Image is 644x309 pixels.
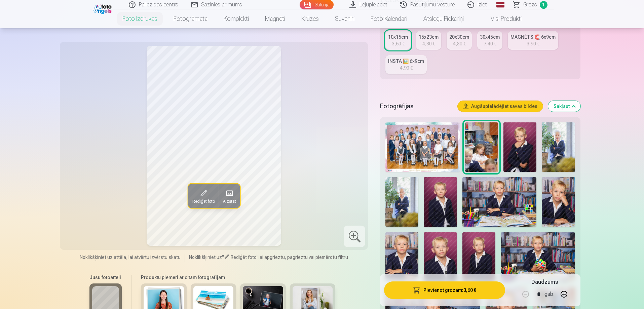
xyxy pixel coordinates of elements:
[458,101,543,112] button: Augšupielādējiet savas bildes
[138,274,338,281] h6: Produktu piemēri ar citām fotogrāfijām
[259,255,348,260] span: lai apgrieztu, pagrieztu vai piemērotu filtru
[223,198,236,204] span: Aizstāt
[165,9,216,28] a: Fotogrāmata
[400,65,413,71] div: 4,90 €
[447,31,472,50] a: 20x30cm4,80 €
[540,1,547,9] span: 1
[392,40,405,47] div: 3,60 €
[188,184,219,208] button: Rediģēt foto
[219,184,240,208] button: Aizstāt
[544,286,555,302] div: gab.
[527,40,539,47] div: 3,90 €
[385,55,427,74] a: INSTA 🖼️ 6x9cm4,90 €
[548,101,580,112] button: Sakļaut
[419,34,439,40] div: 15x23cm
[327,9,363,28] a: Suvenīri
[80,254,181,261] span: Noklikšķiniet uz attēla, lai atvērtu izvērstu skatu
[388,58,424,65] div: INSTA 🖼️ 6x9cm
[385,31,411,50] a: 10x15cm3,60 €
[189,255,222,260] span: Noklikšķiniet uz
[114,9,165,28] a: Foto izdrukas
[484,40,496,47] div: 7,40 €
[523,1,537,9] span: Grozs
[293,9,327,28] a: Krūzes
[89,274,122,281] h6: Jūsu fotoattēli
[216,9,257,28] a: Komplekti
[453,40,466,47] div: 4,80 €
[192,198,215,204] span: Rediģēt foto
[93,3,113,14] img: /fa1
[388,34,408,40] div: 10x15cm
[531,278,558,286] h5: Daudzums
[477,31,502,50] a: 30x45cm7,40 €
[222,255,224,260] span: "
[449,34,469,40] div: 20x30cm
[510,34,556,40] div: MAGNĒTS 🧲 6x9cm
[380,102,452,111] h5: Fotogrāfijas
[231,255,257,260] span: Rediģēt foto
[363,9,415,28] a: Foto kalendāri
[480,34,500,40] div: 30x45cm
[416,31,441,50] a: 15x23cm4,30 €
[472,9,530,28] a: Visi produkti
[508,31,558,50] a: MAGNĒTS 🧲 6x9cm3,90 €
[422,40,435,47] div: 4,30 €
[257,9,293,28] a: Magnēti
[384,281,505,299] button: Pievienot grozam:3,60 €
[257,255,259,260] span: "
[415,9,472,28] a: Atslēgu piekariņi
